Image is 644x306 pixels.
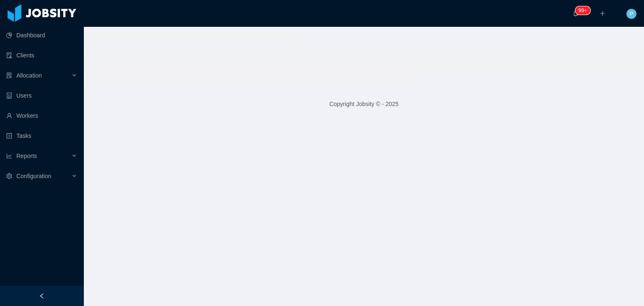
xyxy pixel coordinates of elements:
[6,47,77,64] a: icon: auditClients
[6,27,77,44] a: icon: pie-chartDashboard
[6,153,12,159] i: icon: line-chart
[84,90,644,119] footer: Copyright Jobsity © - 2025
[6,73,12,78] i: icon: solution
[6,107,77,124] a: icon: userWorkers
[575,6,590,15] sup: 1720
[629,9,633,19] span: P
[6,173,12,179] i: icon: setting
[600,10,605,16] i: icon: plus
[6,127,77,144] a: icon: profileTasks
[16,72,42,79] span: Allocation
[573,10,579,16] i: icon: bell
[6,87,77,104] a: icon: robotUsers
[16,153,37,159] span: Reports
[16,173,51,179] span: Configuration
